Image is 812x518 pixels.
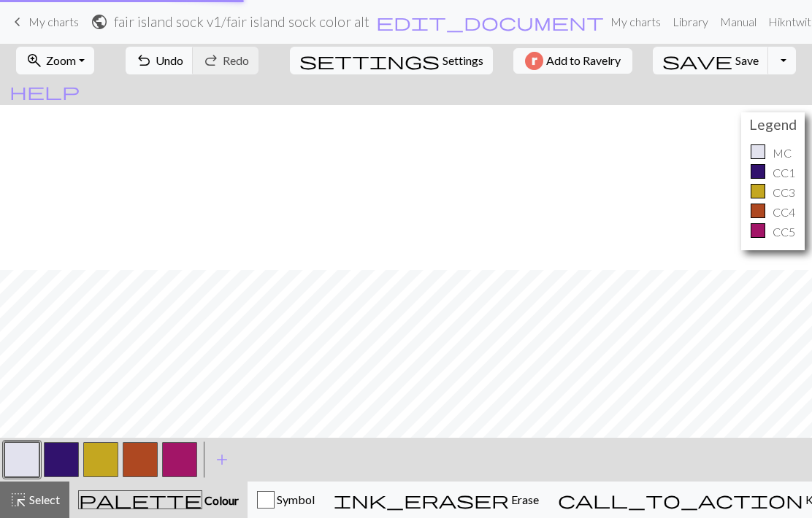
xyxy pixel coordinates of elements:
[202,493,239,507] span: Colour
[605,7,667,36] a: My charts
[773,184,795,201] p: CC3
[662,50,732,71] span: save
[126,47,194,74] button: Undo
[735,53,759,67] span: Save
[9,490,27,510] span: highlight_alt
[275,492,315,506] span: Symbol
[509,492,539,506] span: Erase
[773,144,792,162] p: MC
[773,223,795,241] p: CC5
[745,116,801,133] h4: Legend
[28,15,79,28] span: My charts
[213,449,231,470] span: add
[91,12,108,32] span: public
[558,490,803,510] span: call_to_action
[9,9,79,34] a: My charts
[248,482,324,518] button: Symbol
[667,7,714,36] a: Library
[9,12,26,32] span: keyboard_arrow_left
[546,52,621,70] span: Add to Ravelry
[46,53,76,67] span: Zoom
[290,47,493,74] button: SettingsSettings
[513,48,632,74] button: Add to Ravelry
[135,50,153,71] span: undo
[324,482,548,518] button: Erase
[69,482,248,518] button: Colour
[714,7,762,36] a: Manual
[376,12,604,32] span: edit_document
[443,52,483,69] span: Settings
[653,47,769,74] button: Save
[525,52,543,70] img: Ravelry
[27,492,60,506] span: Select
[773,204,795,221] p: CC4
[299,50,440,71] span: settings
[79,490,202,510] span: palette
[26,50,43,71] span: zoom_in
[16,47,94,74] button: Zoom
[773,164,795,182] p: CC1
[114,13,369,30] h2: fair island sock v1 / fair island sock color alt
[334,490,509,510] span: ink_eraser
[9,81,80,101] span: help
[156,53,183,67] span: Undo
[299,52,440,69] i: Settings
